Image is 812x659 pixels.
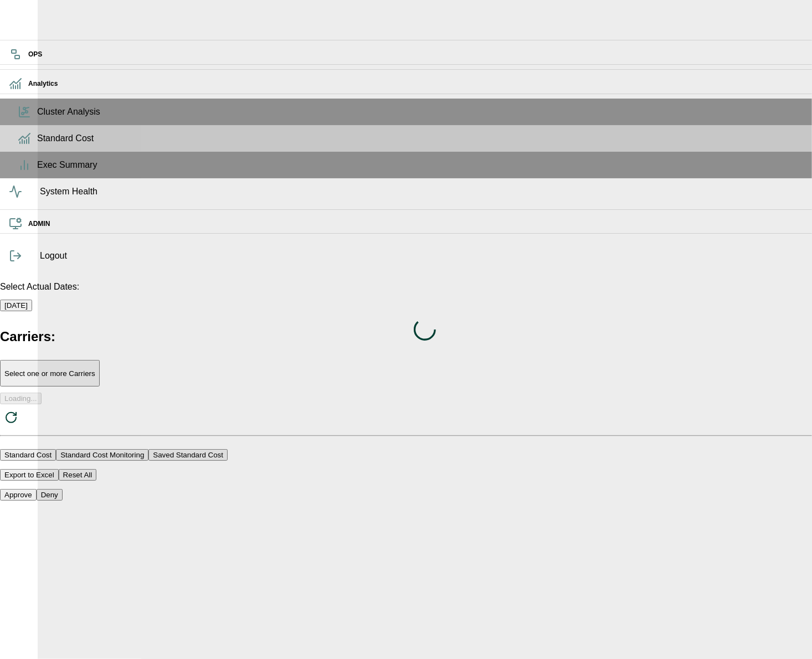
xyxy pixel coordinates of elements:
h6: Analytics [28,79,803,89]
span: Standard Cost [37,132,803,145]
button: Deny [37,489,63,501]
h6: ADMIN [28,219,803,229]
p: Select one or more Carriers [4,369,95,378]
span: Exec Summary [37,158,803,172]
h6: OPS [28,49,803,60]
span: Cluster Analysis [37,105,803,119]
